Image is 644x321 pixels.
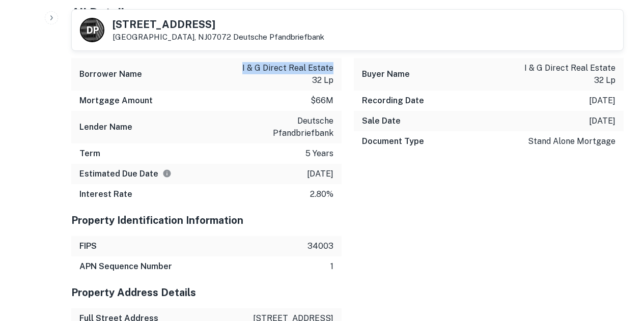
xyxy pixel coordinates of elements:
h6: Borrower Name [79,68,142,80]
h5: [STREET_ADDRESS] [113,19,324,30]
p: i & g direct real estate 32 lp [242,62,333,86]
p: [DATE] [589,95,615,107]
h6: Interest Rate [79,188,132,200]
h6: FIPS [79,240,97,252]
h5: Property Identification Information [71,213,342,228]
p: stand alone mortgage [528,135,615,148]
p: [DATE] [307,168,333,180]
p: 1 [330,260,333,273]
p: 5 years [305,148,333,160]
svg: Estimate is based on a standard schedule for this type of loan. [162,169,172,178]
h6: Document Type [362,135,424,148]
a: Deutsche Pfandbriefbank [233,33,324,41]
h6: Term [79,148,100,160]
p: deutsche pfandbriefbank [242,115,333,139]
p: [DATE] [589,115,615,127]
h6: Sale Date [362,115,401,127]
h6: Buyer Name [362,68,410,80]
p: 34003 [307,240,333,252]
h6: Recording Date [362,95,424,107]
p: 2.80% [310,188,333,200]
p: D P [87,23,98,37]
p: i & g direct real estate 32 lp [524,62,615,86]
h6: Estimated Due Date [79,168,172,180]
h6: Lender Name [79,121,132,133]
h6: APN Sequence Number [79,260,172,273]
h5: Property Address Details [71,285,342,300]
h6: Mortgage Amount [79,95,153,107]
iframe: Chat Widget [593,240,644,288]
p: $66m [311,95,333,107]
h4: All Details [71,4,624,22]
p: [GEOGRAPHIC_DATA], NJ07072 [113,33,324,42]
